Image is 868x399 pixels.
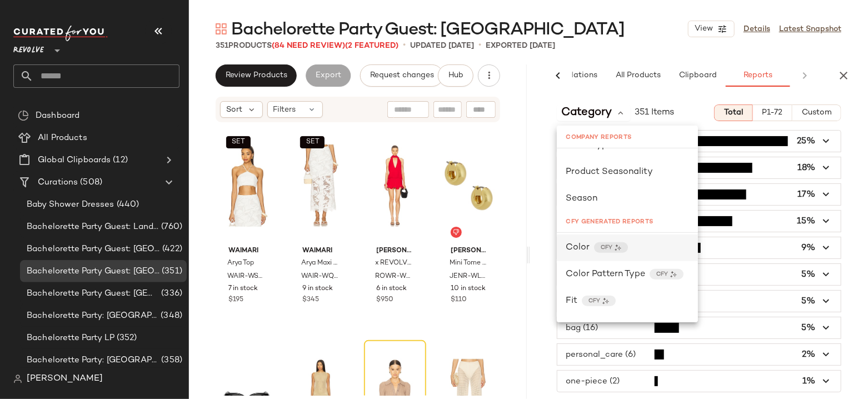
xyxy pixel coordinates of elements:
span: Bachelorette Party Guest: [GEOGRAPHIC_DATA] [27,287,159,300]
img: svg%3e [453,229,460,236]
img: WAIR-WS31_V1.jpg [220,129,274,242]
span: (352) [114,332,137,345]
a: Details [744,23,770,35]
button: bag (16)5% [557,317,841,338]
button: Hub [438,64,473,87]
button: jewelry (30)9% [557,237,841,258]
span: Waimari [302,246,339,256]
span: [PERSON_NAME] [377,246,413,256]
span: Product Seasonality [566,167,653,177]
span: SET [231,138,245,146]
span: Bachelorette Party Guest: Landing Page [27,221,159,233]
span: (2 Featured) [345,42,398,50]
span: Formality [566,321,607,335]
img: JENR-WL321_V1.jpg [442,129,496,242]
button: Review Products [216,64,297,87]
span: Color Pattern Type [566,268,645,281]
button: SET [226,136,251,148]
div: COMPANY REPORTS [557,128,698,148]
span: CFY [588,297,600,305]
p: updated [DATE] [410,40,474,52]
button: P1-72 [753,104,792,121]
span: WAIR-WS31 [227,272,264,282]
img: svg%3e [18,110,29,121]
p: Exported [DATE] [486,40,555,52]
button: dress (87)25% [557,131,841,152]
span: P1-72 [762,108,783,117]
button: SET [300,136,325,148]
span: Clipboard [679,71,717,80]
span: Baby Shower Dresses [27,198,114,211]
span: Arya Top [227,258,254,268]
img: cfy_white_logo.C9jOOHJF.svg [13,26,108,41]
span: Curations [38,176,78,189]
span: JENR-WL321 [450,272,486,282]
span: (508) [78,176,102,189]
button: personal_care (6)2% [557,344,841,365]
span: • [403,39,406,52]
span: Revolve [13,38,44,58]
span: 7 in stock [228,284,258,294]
span: 351 [216,42,228,50]
span: (358) [159,354,182,367]
span: CFY [656,270,668,278]
span: View [694,24,713,33]
span: 351 Items [635,106,675,119]
span: All Products [615,71,661,80]
span: Filters [273,104,296,116]
span: SET [306,138,320,146]
span: Global Clipboards [38,154,111,167]
img: ROWR-WD14_V1.jpg [368,129,422,242]
span: (351) [159,265,182,278]
span: • [478,39,481,52]
img: svg%3e [216,23,227,34]
button: swim (51)15% [557,211,841,232]
span: Bachelorette Party: [GEOGRAPHIC_DATA] [27,310,158,322]
span: Mini Tome Hoop Earrings [450,258,486,268]
span: CFY [601,243,612,252]
a: Latest Snapshot [779,23,841,35]
span: Request changes [370,71,434,80]
span: Season [566,194,597,203]
img: ai.DGldD1NL.svg [670,271,677,278]
img: ai.DGldD1NL.svg [615,245,621,251]
span: Bachelorette Party Guest: [GEOGRAPHIC_DATA] [27,265,159,278]
span: (422) [160,243,182,256]
span: 6 in stock [377,284,407,294]
span: Dashboard [36,109,79,122]
button: one-piece (2)1% [557,371,841,392]
img: svg%3e [13,375,22,383]
span: Bachelorette Party LP [27,332,114,345]
span: $345 [302,295,319,305]
img: WAIR-WQ28_V1.jpg [293,129,348,242]
div: CFY GENERATED REPORTS [557,212,698,232]
span: Total [724,108,743,117]
span: (84 Need Review) [272,42,345,50]
span: Waimari [228,246,265,256]
button: Total [714,104,752,121]
span: 10 in stock [451,284,486,294]
span: [PERSON_NAME] [27,372,103,386]
span: Bachelorette Party: [GEOGRAPHIC_DATA] [27,354,159,367]
span: Bachelorette Party Guest: [GEOGRAPHIC_DATA] [27,243,160,256]
span: (12) [111,154,128,167]
span: (760) [159,221,182,233]
span: Category [561,104,612,121]
span: WAIR-WQ28 [301,272,338,282]
span: Color [566,241,590,255]
span: Fit [566,295,577,308]
span: Sort [226,104,242,116]
button: bottom (64)18% [557,157,841,178]
span: (336) [159,287,182,300]
span: 9 in stock [302,284,333,294]
span: All Products [38,132,87,144]
button: View [688,21,735,37]
button: shoe (16)5% [557,291,841,312]
button: Custom [792,104,841,121]
img: ai.DGldD1NL.svg [602,298,609,305]
button: accessory (19)5% [557,264,841,285]
span: (348) [158,310,182,322]
span: Bachelorette Party Guest: [GEOGRAPHIC_DATA] [231,19,625,41]
span: $110 [451,295,467,305]
span: (440) [114,198,139,211]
